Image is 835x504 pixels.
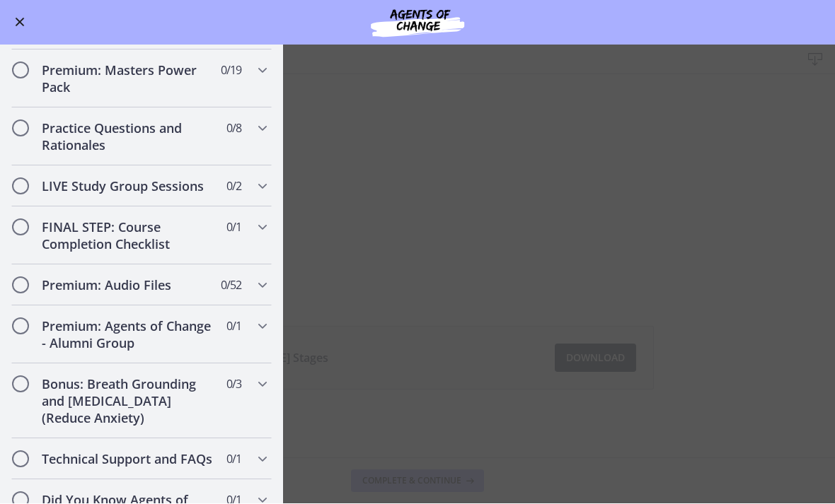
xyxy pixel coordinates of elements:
[42,376,214,427] h2: Bonus: Breath Grounding and [MEDICAL_DATA] (Reduce Anxiety)
[221,62,241,79] span: 0 / 19
[42,277,214,294] h2: Premium: Audio Files
[42,62,214,96] h2: Premium: Masters Power Pack
[226,219,241,236] span: 0 / 1
[226,178,241,195] span: 0 / 2
[11,14,28,31] button: Enable menu
[226,451,241,468] span: 0 / 1
[42,219,214,253] h2: FINAL STEP: Course Completion Checklist
[333,6,502,40] img: Agents of Change
[42,178,214,195] h2: LIVE Study Group Sessions
[226,376,241,393] span: 0 / 3
[226,318,241,335] span: 0 / 1
[42,318,214,352] h2: Premium: Agents of Change - Alumni Group
[42,120,214,154] h2: Practice Questions and Rationales
[221,277,241,294] span: 0 / 52
[42,451,214,468] h2: Technical Support and FAQs
[226,120,241,137] span: 0 / 8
